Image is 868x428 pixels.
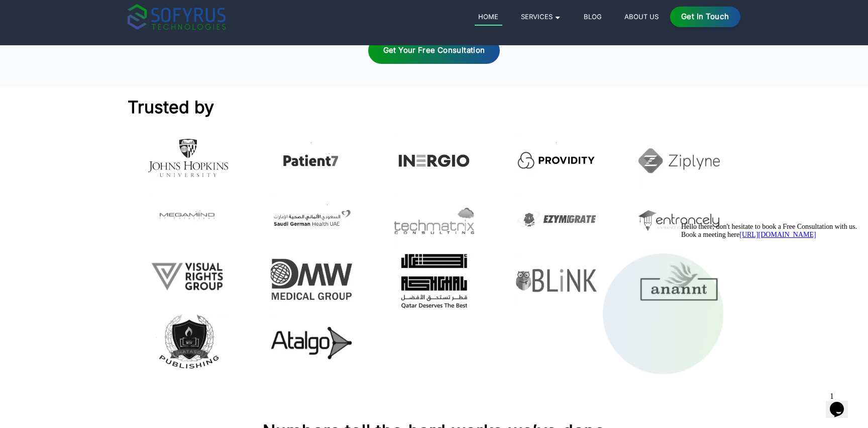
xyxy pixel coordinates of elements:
img: Entrancely [638,194,720,248]
img: Software development Company [393,133,475,188]
h2: Trusted by [128,96,532,118]
img: Dmw [271,254,353,308]
iframe: chat widget [826,388,858,418]
div: Hello there, don't hesitate to book a Free Consultation with us.Book a meeting here[URL][DOMAIN_N... [4,4,185,20]
a: [URL][DOMAIN_NAME] [62,12,139,20]
img: megamind IT web solution [148,194,230,238]
img: Ashghal [393,254,475,308]
img: saudigerman health UAE [271,194,353,245]
img: Techmatrix [393,194,475,248]
img: Ezymigrate [516,194,598,248]
img: Software development Company [271,133,353,188]
a: Services 🞃 [517,11,565,23]
img: Atalgo [271,314,353,368]
span: Hello there, don't hesitate to book a Free Consultation with us. Book a meeting here [4,4,180,20]
a: Home [475,11,502,26]
img: Blink [516,254,598,308]
a: Get in Touch [670,7,741,27]
iframe: chat widget [677,219,858,383]
img: Ziplyne [638,133,720,188]
img: Visual Rights Group [148,254,230,299]
a: About Us [621,11,663,23]
img: sofyrus [128,4,226,30]
img: Software development Company [516,133,598,188]
a: Blog [580,11,606,23]
img: Hataso [148,314,230,368]
img: Johns Hopkins [148,133,230,185]
button: Get your Free Consultation [368,37,500,64]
